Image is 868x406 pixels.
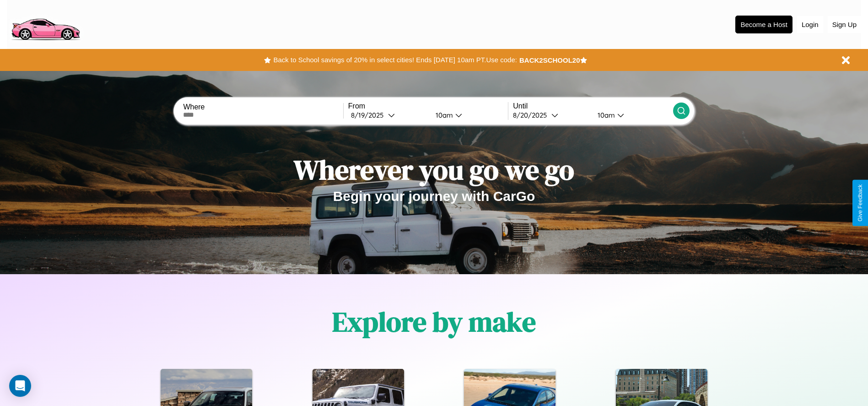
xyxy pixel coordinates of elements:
[735,16,793,33] button: Become a Host
[428,110,508,120] button: 10am
[7,5,84,43] img: logo
[9,375,31,397] div: Open Intercom Messenger
[797,16,823,33] button: Login
[271,54,519,66] button: Back to School savings of 20% in select cities! Ends [DATE] 10am PT.Use code:
[513,111,551,119] div: 8 / 20 / 2025
[351,111,388,119] div: 8 / 19 / 2025
[519,56,580,64] b: BACK2SCHOOL20
[431,111,455,119] div: 10am
[348,110,428,120] button: 8/19/2025
[183,103,343,111] label: Where
[513,102,673,110] label: Until
[348,102,508,110] label: From
[332,303,536,341] h1: Explore by make
[590,110,673,120] button: 10am
[593,111,617,119] div: 10am
[857,184,863,222] div: Give Feedback
[828,16,861,33] button: Sign Up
